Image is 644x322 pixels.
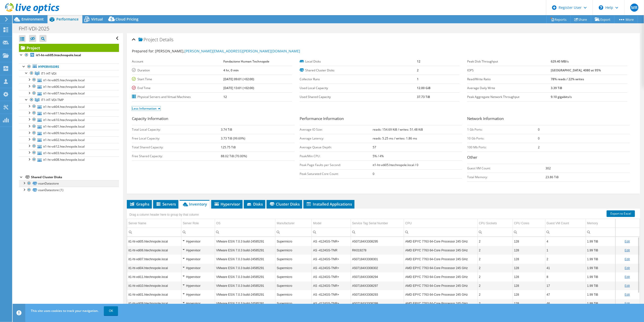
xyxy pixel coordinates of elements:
[183,300,213,307] div: Hypervisor
[181,281,215,290] td: Column Server Role, Value Hypervisor
[625,293,630,296] a: Edit
[159,36,173,43] span: Details
[132,68,223,73] label: Duration
[373,172,375,176] b: 0
[467,173,545,182] td: Total Memory:
[19,103,119,110] a: it1-ht-vdi04.htechnopole.local
[277,220,295,226] div: Manufacturer
[275,237,312,246] td: Column Manufacturer, Value Supermicro
[275,299,312,308] td: Column Manufacturer, Value Supermicro
[551,95,572,99] b: 9.10 gigabits/s
[417,68,419,72] b: 2
[545,299,586,308] td: Column Guest VM Count, Value 46
[181,255,215,264] td: Column Server Role, Value Hypervisor
[183,265,213,271] div: Hypervisor
[599,5,603,10] svg: \n
[300,59,417,64] label: Local Disks
[181,246,215,255] td: Column Server Role, Value Hypervisor
[545,175,559,179] b: 23.86 TiB
[404,237,478,246] td: Column CPU, Value AMD EPYC 7763 64-Core Processor 245 GHz
[625,257,630,261] a: Edit
[127,209,640,316] div: Data grid
[275,219,312,228] td: Manufacturer Column
[545,272,586,281] td: Column Guest VM Count, Value 8
[625,284,630,288] a: Edit
[182,202,207,207] span: Inventory
[184,49,300,53] a: [PERSON_NAME][EMAIL_ADDRESS][PERSON_NAME][DOMAIN_NAME]
[586,299,615,308] td: Column Memory, Value 1.99 TiB
[513,219,545,228] td: CPU Cores Column
[312,299,351,308] td: Column Model, Value AS -4124GS-TNR+
[183,247,213,253] div: Hypervisor
[467,68,551,73] label: IOPS
[300,125,373,134] td: Average IO Size:
[21,17,44,22] span: Environment
[351,272,404,281] td: Column Service Tag Serial Number, Value A507184X3308294
[183,256,213,262] div: Hypervisor
[300,134,373,143] td: Average Latency:
[586,281,615,290] td: Column Memory, Value 1.99 TiB
[373,163,419,167] b: it1-ht-vdi05.htechnopole.local / 0
[405,220,412,226] div: CPU
[155,49,300,53] span: [PERSON_NAME],
[404,228,478,236] td: Column CPU, Filter cell
[221,154,247,158] b: 88.02 TiB (70.00%)
[132,116,295,123] h3: Capacity Information
[300,86,417,91] label: Used Local Capacity
[127,219,181,228] td: Server Name Column
[404,290,478,299] td: Column CPU, Value AMD EPYC 7763 64-Core Processor 245 GHz
[127,281,181,290] td: Column Server Name, Value it1-ht-vdi10.htechnopole.local
[551,77,584,81] b: 78% reads / 22% writes
[591,15,614,23] a: Export
[19,70,119,77] a: IT1-HT-VDI
[300,94,417,99] label: Used Shared Capacity
[538,145,540,149] b: 2
[181,219,215,228] td: Server Role Column
[224,95,227,99] b: 12
[221,136,245,140] b: 3.73 TiB (99.69%)
[132,49,154,53] label: Prepared for:
[478,299,513,308] td: Column CPU Sockets, Value 2
[104,306,118,315] a: OK
[275,246,312,255] td: Column Manufacturer, Value Supermicro
[586,237,615,246] td: Column Memory, Value 1.99 TiB
[19,110,119,116] a: it1-ht-vdi11.htechnopole.local
[312,281,351,290] td: Column Model, Value AS -4124GS-TNR+
[587,220,598,226] div: Memory
[478,228,513,236] td: Column CPU Sockets, Filter cell
[215,299,275,308] td: Column OS, Value VMware ESXi 7.0.3 build-24585291
[625,302,630,305] a: Edit
[115,17,138,22] span: Cloud Pricing
[300,143,373,152] td: Average Queue Depth:
[513,299,545,308] td: Column CPU Cores, Value 128
[128,220,146,226] div: Server Name
[306,202,352,207] span: Installed Applications
[56,17,79,22] span: Performance
[478,219,513,228] td: CPU Sockets Column
[404,219,478,228] td: CPU Column
[19,97,119,103] a: IT1-HT-VDI-TMP
[417,59,420,64] b: 12
[215,281,275,290] td: Column OS, Value VMware ESXi 7.0.3 build-24585291
[312,255,351,264] td: Column Model, Value AS -4124GS-TNR+
[215,246,275,255] td: Column OS, Value VMware ESXi 7.0.3 build-24585291
[91,17,103,22] span: Virtual
[467,59,551,64] label: Peak Disk Throughput
[19,136,119,143] a: it1-ht-vdi02.htechnopole.local
[467,154,630,161] h3: Other
[224,59,270,64] b: Fondazione Human Technopole
[545,246,586,255] td: Column Guest VM Count, Value 1
[138,37,158,42] span: Project
[478,246,513,255] td: Column CPU Sockets, Value 2
[183,274,213,280] div: Hypervisor
[513,255,545,264] td: Column CPU Cores, Value 128
[586,290,615,299] td: Column Memory, Value 1.99 TiB
[215,290,275,299] td: Column OS, Value VMware ESXi 7.0.3 build-24585291
[586,264,615,272] td: Column Memory, Value 1.99 TiB
[215,264,275,272] td: Column OS, Value VMware ESXi 7.0.3 build-24585291
[214,202,240,207] span: Hypervisor
[467,143,538,152] td: 100 Mb Ports:
[351,255,404,264] td: Column Service Tag Serial Number, Value A507184X3308301
[16,26,57,31] h1: FHT-VDI-2025
[607,210,635,217] a: Export to Excel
